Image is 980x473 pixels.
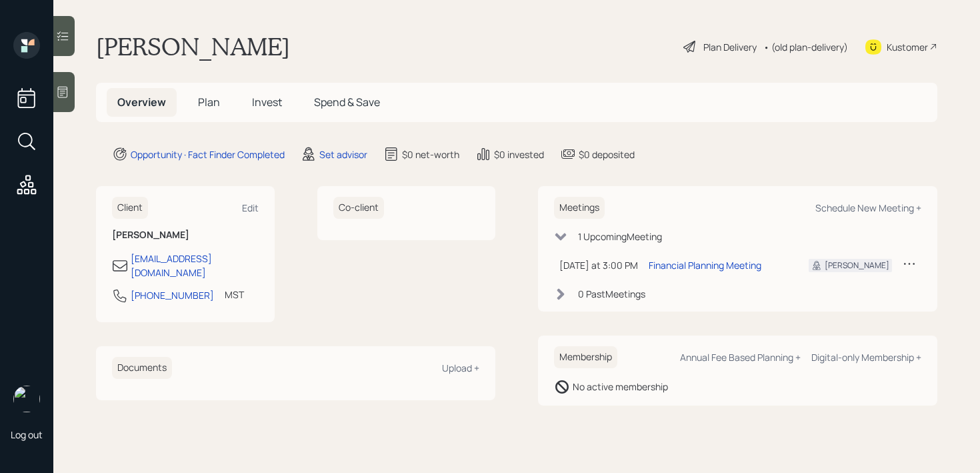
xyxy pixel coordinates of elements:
h6: [PERSON_NAME] [112,229,259,241]
span: Spend & Save [314,95,380,109]
div: Edit [242,201,259,214]
div: 0 Past Meeting s [578,287,645,301]
h6: Client [112,197,148,219]
div: Schedule New Meeting + [815,201,921,214]
div: Kustomer [887,40,928,54]
div: $0 invested [494,147,544,161]
div: MST [225,288,244,302]
span: Plan [198,95,220,109]
div: No active membership [573,380,668,394]
div: [PERSON_NAME] [825,260,889,272]
span: Invest [252,95,282,109]
div: $0 deposited [579,147,635,161]
div: Digital-only Membership + [811,351,921,364]
div: 1 Upcoming Meeting [578,229,662,244]
div: Plan Delivery [703,40,757,54]
h1: [PERSON_NAME] [96,32,290,61]
div: Log out [11,428,43,441]
img: retirable_logo.png [13,386,40,412]
div: Opportunity · Fact Finder Completed [131,147,285,161]
h6: Meetings [554,197,605,219]
div: • (old plan-delivery) [763,40,848,54]
div: [EMAIL_ADDRESS][DOMAIN_NAME] [131,252,259,280]
div: $0 net-worth [402,147,459,161]
div: Upload + [442,362,479,374]
h6: Documents [112,357,172,379]
span: Overview [117,95,166,109]
div: Set advisor [319,147,367,161]
h6: Membership [554,346,617,368]
div: [DATE] at 3:00 PM [559,258,638,272]
div: [PHONE_NUMBER] [131,288,214,302]
div: Financial Planning Meeting [649,258,761,272]
h6: Co-client [333,197,384,219]
div: Annual Fee Based Planning + [680,351,801,364]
